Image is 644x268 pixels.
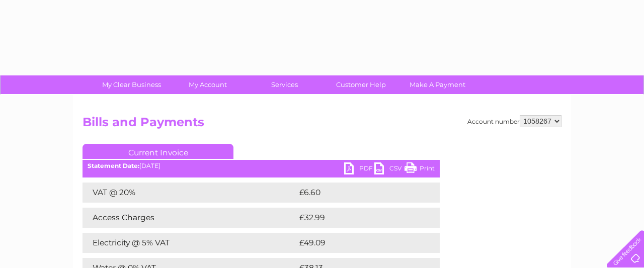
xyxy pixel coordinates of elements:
a: Customer Help [319,75,403,94]
a: CSV [374,162,405,177]
h2: Bills and Payments [83,115,561,134]
a: My Clear Business [90,75,173,94]
td: £49.09 [297,233,420,253]
a: Current Invoice [83,144,233,159]
a: Services [243,75,326,94]
td: £32.99 [297,208,420,228]
td: £6.60 [297,183,417,203]
a: My Account [167,75,250,94]
td: Access Charges [83,208,297,228]
a: Print [405,162,435,177]
div: [DATE] [83,162,440,169]
a: PDF [344,162,374,177]
b: Statement Date: [88,162,139,169]
a: Make A Payment [396,75,479,94]
td: Electricity @ 5% VAT [83,233,297,253]
td: VAT @ 20% [83,183,297,203]
div: Account number [467,115,561,127]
